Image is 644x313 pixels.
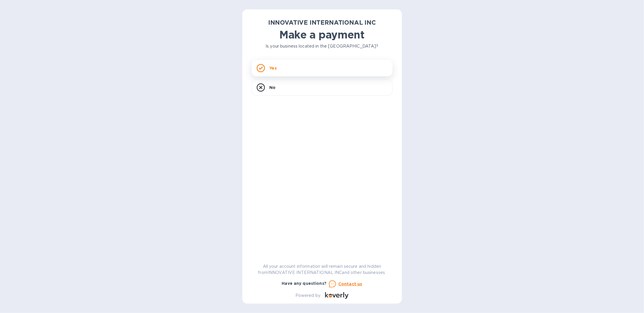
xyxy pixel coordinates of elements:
[282,281,327,286] b: Have any questions?
[270,85,276,90] p: No
[295,292,320,299] p: Powered by
[252,28,393,41] h1: Make a payment
[252,263,393,276] p: All your account information will remain secure and hidden from INNOVATIVE INTERNATIONAL INC and ...
[338,282,362,286] u: Contact us
[268,19,376,26] b: INNOVATIVE INTERNATIONAL INC
[252,43,393,49] p: Is your business located in the [GEOGRAPHIC_DATA]?
[270,65,277,71] p: Yes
